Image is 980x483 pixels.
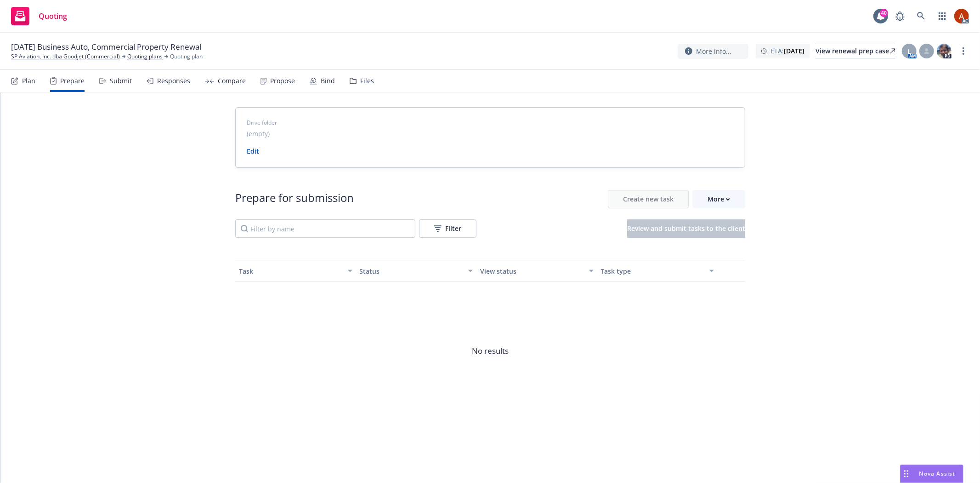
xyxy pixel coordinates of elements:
[239,266,342,276] div: Task
[235,260,356,282] button: Task
[901,465,912,483] div: Drag to move
[692,190,745,208] button: More
[157,77,190,85] div: Responses
[321,77,335,85] div: Bind
[627,219,745,238] button: Review and submit tasks to the client
[708,190,730,208] div: More
[907,46,911,56] span: L
[476,260,597,282] button: View status
[360,77,374,85] div: Files
[247,119,734,127] span: Drive folder
[601,266,704,276] div: Task type
[770,46,804,56] span: ETA :
[11,41,201,52] span: [DATE] Business Auto, Commercial Property Renewal
[933,7,952,25] a: Switch app
[419,219,476,238] button: Filter
[627,224,745,233] span: Review and submit tasks to the client
[912,7,930,25] a: Search
[39,12,67,20] span: Quoting
[597,260,718,282] button: Task type
[696,46,731,56] span: More info...
[608,190,689,208] button: Create new task
[356,260,477,282] button: Status
[480,266,583,276] div: View status
[127,52,163,61] a: Quoting plans
[958,46,969,57] a: more
[816,44,895,58] a: View renewal prep case
[270,77,295,85] div: Propose
[247,147,259,155] a: Edit
[170,52,203,61] span: Quoting plan
[891,7,909,25] a: Report a Bug
[623,195,674,203] span: Create new task
[678,44,748,59] button: More info...
[11,52,120,61] a: SP Aviation, Inc. dba Goodjet (Commercial)
[434,220,461,237] div: Filter
[110,77,132,85] div: Submit
[235,219,415,238] input: Filter by name
[218,77,246,85] div: Compare
[880,9,888,17] div: 40
[919,470,956,477] span: Nova Assist
[816,44,895,58] div: View renewal prep case
[360,266,463,276] div: Status
[22,77,35,85] div: Plan
[247,129,270,138] span: (empty)
[900,465,963,483] button: Nova Assist
[7,3,71,29] a: Quoting
[784,46,804,55] strong: [DATE]
[60,77,85,85] div: Prepare
[954,9,969,23] img: photo
[235,190,354,208] div: Prepare for submission
[235,282,745,420] span: No results
[937,44,952,58] img: photo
